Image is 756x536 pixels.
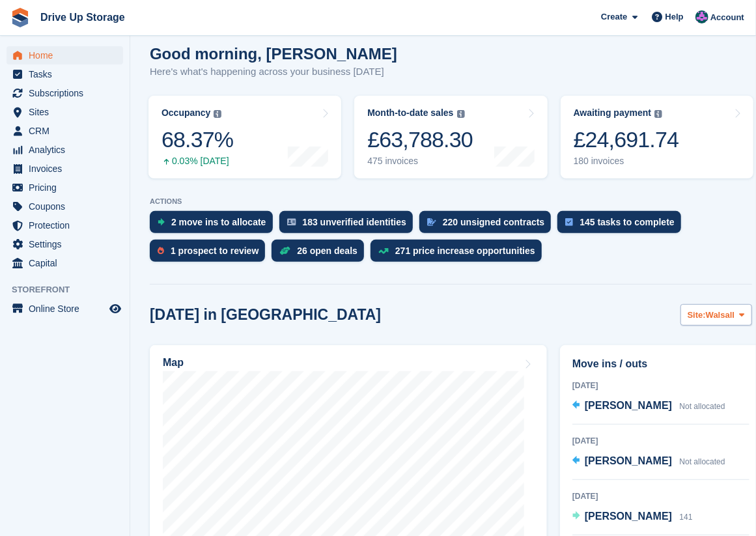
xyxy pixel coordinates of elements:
div: 220 unsigned contracts [443,217,544,227]
span: Online Store [29,300,107,318]
span: Sites [29,103,107,121]
a: [PERSON_NAME] Not allocated [572,453,725,470]
span: Storefront [12,283,130,296]
p: ACTIONS [150,197,752,206]
img: Andy [695,10,708,23]
a: [PERSON_NAME] 141 [572,509,693,526]
a: Preview store [107,301,123,317]
a: menu [7,46,123,64]
a: menu [7,65,123,83]
img: task-75834270c22a3079a89374b754ae025e5fb1db73e45f91037f5363f120a921f8.svg [565,218,573,226]
a: menu [7,103,123,121]
span: Create [601,10,627,23]
span: Home [29,46,107,64]
div: £63,788.30 [367,126,473,153]
a: 220 unsigned contracts [419,211,557,240]
div: 1 prospect to review [171,246,259,256]
a: menu [7,216,123,234]
div: 26 open deals [297,246,357,256]
img: icon-info-grey-7440780725fd019a000dd9b08b2336e03edf1995a4989e88bcd33f0948082b44.svg [214,110,221,118]
a: 26 open deals [272,240,371,268]
a: menu [7,141,123,159]
div: 183 unverified identities [303,217,407,227]
a: menu [7,235,123,253]
a: 2 move ins to allocate [150,211,279,240]
div: [DATE] [572,490,749,502]
a: Occupancy 68.37% 0.03% [DATE] [148,96,341,178]
span: 141 [680,513,693,522]
span: [PERSON_NAME] [585,400,672,411]
div: £24,691.74 [574,126,679,153]
a: 1 prospect to review [150,240,272,268]
span: Walsall [706,309,735,322]
span: Protection [29,216,107,234]
span: Capital [29,254,107,272]
span: Not allocated [680,402,725,411]
span: CRM [29,122,107,140]
a: 183 unverified identities [279,211,420,240]
a: menu [7,84,123,102]
img: icon-info-grey-7440780725fd019a000dd9b08b2336e03edf1995a4989e88bcd33f0948082b44.svg [654,110,662,118]
span: Coupons [29,197,107,216]
a: Awaiting payment £24,691.74 180 invoices [561,96,753,178]
a: menu [7,300,123,318]
span: Not allocated [680,457,725,466]
h2: Move ins / outs [572,356,749,372]
span: Analytics [29,141,107,159]
div: Month-to-date sales [367,107,453,119]
span: [PERSON_NAME] [585,511,672,522]
a: menu [7,197,123,216]
div: 271 price increase opportunities [395,246,535,256]
span: Site: [688,309,706,322]
button: Site: Walsall [680,304,752,326]
div: 2 move ins to allocate [171,217,266,227]
p: Here's what's happening across your business [DATE] [150,64,397,79]
h1: Good morning, [PERSON_NAME] [150,45,397,63]
span: Tasks [29,65,107,83]
a: menu [7,178,123,197]
a: menu [7,122,123,140]
span: [PERSON_NAME] [585,455,672,466]
span: Settings [29,235,107,253]
div: [DATE] [572,435,749,447]
a: Drive Up Storage [35,7,130,28]
span: Account [710,11,744,24]
span: Pricing [29,178,107,197]
div: 0.03% [DATE] [161,156,233,167]
div: Occupancy [161,107,210,119]
img: icon-info-grey-7440780725fd019a000dd9b08b2336e03edf1995a4989e88bcd33f0948082b44.svg [457,110,465,118]
div: 475 invoices [367,156,473,167]
img: move_ins_to_allocate_icon-fdf77a2bb77ea45bf5b3d319d69a93e2d87916cf1d5bf7949dd705db3b84f3ca.svg [158,218,165,226]
div: Awaiting payment [574,107,652,119]
a: 145 tasks to complete [557,211,688,240]
span: Invoices [29,160,107,178]
h2: Map [163,357,184,369]
img: prospect-51fa495bee0391a8d652442698ab0144808aea92771e9ea1ae160a38d050c398.svg [158,247,164,255]
a: [PERSON_NAME] Not allocated [572,398,725,415]
div: 180 invoices [574,156,679,167]
img: verify_identity-adf6edd0f0f0b5bbfe63781bf79b02c33cf7c696d77639b501bdc392416b5a36.svg [287,218,296,226]
h2: [DATE] in [GEOGRAPHIC_DATA] [150,306,381,324]
a: menu [7,254,123,272]
div: 145 tasks to complete [580,217,675,227]
span: Help [665,10,684,23]
img: contract_signature_icon-13c848040528278c33f63329250d36e43548de30e8caae1d1a13099fd9432cc5.svg [427,218,436,226]
span: Subscriptions [29,84,107,102]
div: [DATE] [572,380,749,391]
img: stora-icon-8386f47178a22dfd0bd8f6a31ec36ba5ce8667c1dd55bd0f319d3a0aa187defe.svg [10,8,30,27]
a: menu [7,160,123,178]
img: price_increase_opportunities-93ffe204e8149a01c8c9dc8f82e8f89637d9d84a8eef4429ea346261dce0b2c0.svg [378,248,389,254]
img: deal-1b604bf984904fb50ccaf53a9ad4b4a5d6e5aea283cecdc64d6e3604feb123c2.svg [279,246,290,255]
div: 68.37% [161,126,233,153]
a: 271 price increase opportunities [371,240,548,268]
a: Month-to-date sales £63,788.30 475 invoices [354,96,547,178]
